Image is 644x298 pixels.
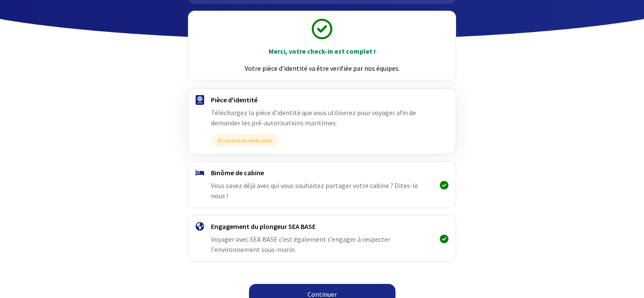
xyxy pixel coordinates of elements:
span: En attente de vérification [211,134,279,147]
img: binome.svg [196,170,204,176]
img: engagement.svg [196,222,204,231]
h4: Binôme de cabine [211,168,433,177]
h4: Engagement du plongeur SEA BASE [211,222,433,231]
h4: Pièce d'identité [211,95,433,104]
span: Téléchargez la pièce d'identité que vous utiliserez pour voyager afin de demander les pré-autoris... [211,108,416,127]
span: Voyager avec SEA BASE c’est également s’engager à respecter l’environnement sous-marin. [211,235,390,254]
p: Votre pièce d’identité va être verifiée par nos équipes. [196,63,448,73]
span: Vous savez déjà avec qui vous souhaitez partager votre cabine ? Dites-le nous ! [211,181,418,200]
p: Merci, votre check-in est complet ! [196,46,448,56]
img: passport.svg [196,95,204,105]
